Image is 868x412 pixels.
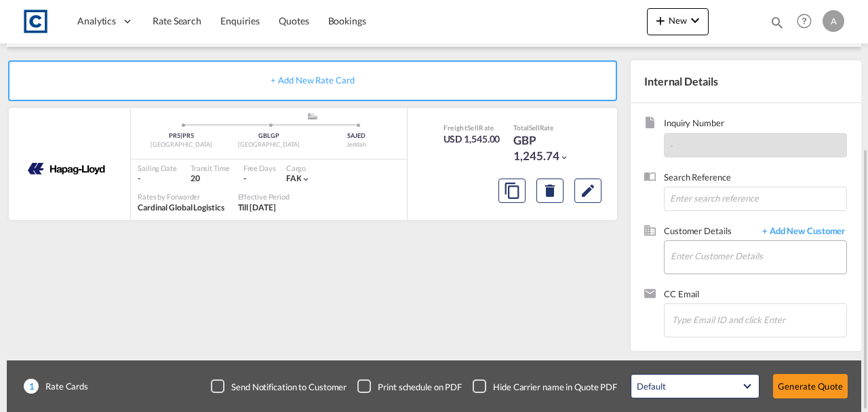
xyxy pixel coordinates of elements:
md-icon: icon-chevron-down [301,174,311,184]
div: Help [793,10,823,34]
span: PR5 [182,132,194,139]
span: PR5 [169,132,182,139]
div: - [243,173,246,185]
div: Freight Rate [443,123,500,132]
div: Cargo [286,163,311,173]
span: 1 [24,379,39,394]
div: + Add New Rate Card [8,60,617,101]
span: Sell [467,124,479,132]
div: Sailing Date [138,163,177,173]
span: Help [793,10,816,33]
span: Analytics [77,14,116,28]
input: Chips input. [672,305,808,334]
div: - [138,173,177,185]
button: Copy [498,179,526,203]
button: Generate Quote [773,374,848,398]
div: Internal Details [631,60,861,102]
div: Hide Carrier name in Quote PDF [493,381,617,393]
div: A [823,10,844,32]
button: icon-plus 400-fgNewicon-chevron-down [647,8,709,35]
div: Send Notification to Customer [231,381,347,393]
span: | [180,132,182,139]
div: Transit Time [191,163,230,173]
div: Effective Period [238,191,290,202]
div: GBP 1,245.74 [513,132,581,165]
span: CC Email [664,288,847,303]
div: Till 30 Sep 2025 [238,202,276,214]
md-chips-wrap: Chips container. Enter the text area, then type text, and press enter to add a chip. [670,304,846,334]
md-icon: assets/icons/custom/ship-fill.svg [304,113,321,119]
img: 1fdb9190129311efbfaf67cbb4249bed.jpeg [20,6,51,37]
md-icon: icon-magnify [770,15,785,30]
span: FAK [286,173,302,183]
md-checkbox: Checkbox No Ink [473,379,617,393]
img: HAPAG LLOYD [16,152,122,186]
span: Till [DATE] [238,202,276,212]
div: 20 [191,173,230,185]
span: Rate Search [153,15,201,26]
span: New [652,15,703,26]
md-checkbox: Checkbox No Ink [357,379,462,393]
md-checkbox: Checkbox No Ink [211,379,347,393]
span: Sell [529,124,540,132]
md-icon: icon-chevron-down [559,153,569,162]
div: [GEOGRAPHIC_DATA] [225,141,313,149]
span: Customer Details [664,225,755,240]
div: Default [637,381,665,392]
span: - [670,140,673,151]
span: Rate Cards [39,380,88,392]
div: icon-magnify [770,15,785,35]
span: + Add New Rate Card [271,75,354,86]
md-icon: assets/icons/custom/copyQuote.svg [504,183,520,199]
span: Bookings [328,15,366,26]
div: Rates by Forwarder [138,191,224,202]
div: Jeddah [313,141,400,149]
span: Quotes [279,15,309,26]
div: [GEOGRAPHIC_DATA] [138,141,225,149]
span: Search Reference [664,171,847,187]
div: Cardinal Global Logistics [138,202,224,214]
span: Inquiry Number [664,117,847,132]
input: Enter search reference [664,187,847,211]
span: Cardinal Global Logistics [138,202,224,212]
button: Delete [536,179,564,203]
div: SAJED [313,132,400,141]
div: Free Days [243,163,276,173]
input: Enter Customer Details [671,241,846,271]
div: GBLGP [225,132,313,141]
div: Total Rate [513,123,581,132]
md-icon: icon-chevron-down [687,12,703,29]
span: + Add New Customer [755,225,847,240]
div: USD 1,545.00 [443,132,500,146]
md-icon: icon-plus 400-fg [652,12,669,29]
div: Print schedule on PDF [378,381,462,393]
span: Enquiries [220,15,260,26]
button: Edit [574,179,601,203]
